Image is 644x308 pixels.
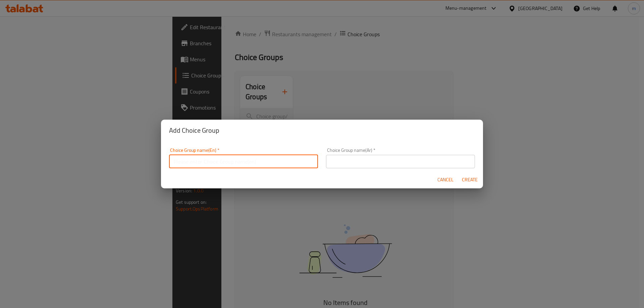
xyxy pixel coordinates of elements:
span: Cancel [437,176,453,184]
span: Create [462,176,478,184]
h2: Add Choice Group [169,125,475,136]
button: Create [459,174,480,186]
input: Please enter Choice Group name(ar) [326,155,475,168]
button: Cancel [435,174,456,186]
input: Please enter Choice Group name(en) [169,155,318,168]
